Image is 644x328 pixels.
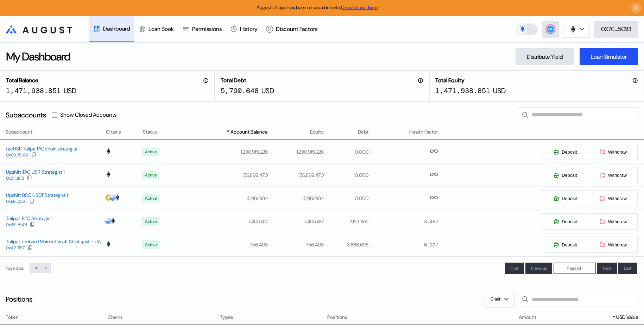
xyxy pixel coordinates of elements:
button: Deposit [542,167,588,184]
div: 0xE9...2D7c [6,199,26,204]
h2: Total Debt [221,77,246,84]
button: Deposit [542,143,588,160]
button: Withdraw [588,190,638,207]
td: 7,405.817 [268,210,324,233]
div: 0x3f...18f2 [6,176,24,181]
div: Active [145,242,157,247]
td: 3,666.696 [324,233,369,256]
span: Status [143,128,157,136]
td: 1,290,915.228 [182,140,268,163]
span: Chains [106,128,121,136]
span: Withdraw [608,149,627,155]
button: Last [618,263,637,274]
button: Loan Simulator [580,48,638,65]
button: Withdraw [588,213,638,230]
td: 1,290,915.228 [268,140,324,163]
button: Deposit [542,236,588,253]
a: History [226,16,262,42]
div: Active [145,196,157,201]
span: Withdraw [608,173,627,178]
td: 15,961.934 [182,187,268,210]
label: Show Closed Accounts [60,111,116,118]
div: 1,471,938.851 [6,86,61,95]
img: chain logo [105,171,112,178]
td: 0.207 [369,233,438,256]
span: Subaccount [6,128,32,136]
span: Amount [519,314,536,321]
img: chain logo [105,148,112,154]
img: chain logo [105,194,112,201]
div: Subaccounts [6,110,46,120]
div: 0x4E...Ab01 [6,222,27,227]
button: 0X7C...5C93 [594,21,638,38]
img: chain logo [110,194,116,201]
div: Loan Simulator [591,53,627,60]
button: First [505,263,524,274]
span: Deposit [562,173,577,178]
td: 0.000 [324,187,369,210]
img: chain logo [110,218,116,224]
img: chain logo [105,218,112,224]
td: 3.487 [369,210,438,233]
div: 0xA2...1197 [6,245,25,250]
button: Next [597,263,617,274]
img: chain logo [114,194,121,201]
span: Deposit [562,196,577,201]
div: History [240,25,258,33]
td: 0.000 [324,163,369,187]
div: 0X7C...5C93 [601,25,631,33]
span: First [511,265,518,271]
button: Chain [485,291,514,308]
td: 2,123.952 [324,210,369,233]
button: Withdraw [588,236,638,253]
div: USD [64,86,76,95]
div: Positions [6,295,32,304]
span: Previous [531,265,547,271]
td: 7,405.817 [182,210,268,233]
a: Permissions [178,16,226,42]
button: Deposit [542,190,588,207]
span: Withdraw [608,219,627,224]
div: Dashboard [103,25,130,32]
div: USD [493,86,506,95]
span: Chains [108,314,123,321]
td: 15,961.934 [268,187,324,210]
img: chain logo [569,25,577,33]
div: Active [145,173,157,178]
div: Permissions [192,25,222,33]
td: 156,899.470 [182,163,268,187]
div: Active [145,149,157,154]
a: Discount Factors [262,16,322,42]
div: USD [261,86,274,95]
td: 0.000 [324,140,369,163]
a: Check it out here [341,4,378,11]
span: Next [603,265,611,271]
button: Previous [525,263,552,274]
h2: Total Balance [6,77,38,84]
span: Chain [491,297,501,302]
td: 756.403 [268,233,324,256]
div: Loan Book [149,25,174,33]
span: Withdraw [608,196,627,201]
span: Account Balance [231,128,268,136]
button: Withdraw [588,143,638,160]
button: Deposit [542,213,588,230]
div: tacUSR:Tulipa:TACchain:strategist [6,146,77,152]
div: Active [145,219,157,224]
span: Deposit [562,242,577,247]
div: 1,471,938.851 [435,86,490,95]
span: Token [6,314,19,321]
span: Equity [310,128,324,136]
div: Upshift BSC USDT Strategist 1 [6,192,68,198]
span: Health Factor [409,128,438,136]
button: Withdraw [588,167,638,184]
span: Last [624,265,631,271]
h2: Total Equity [435,77,465,84]
div: Tulipa Lombard Mainnet Vault Strategist - UA [6,238,101,245]
span: Withdraw [608,242,627,247]
div: Page Size: [6,265,24,271]
span: Debt [358,128,368,136]
span: August v2 app has been released in beta. [257,4,378,11]
div: Discount Factors [276,25,317,33]
button: Distribute Yield [516,48,574,65]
